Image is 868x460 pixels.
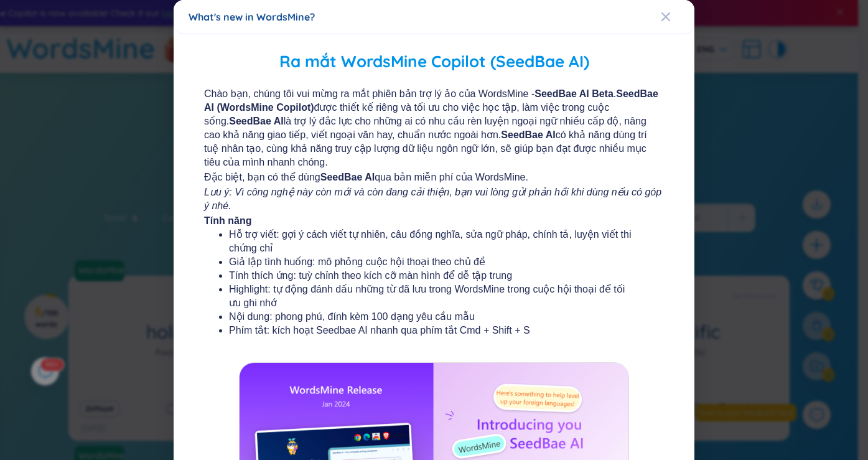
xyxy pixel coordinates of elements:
[229,283,639,310] li: Highlight: tự động đánh dấu những từ đã lưu trong WordsMine trong cuộc hội thoại để tối ưu ghi nhớ
[204,215,251,226] b: Tính năng
[229,324,639,337] li: Phím tắt: kích hoạt Seedbae AI nhanh qua phím tắt Cmd + Shift + S
[204,171,664,184] span: Đặc biệt, bạn có thể dùng qua bản miễn phí của WordsMine.
[229,269,639,283] li: Tính thích ứng: tuỳ chỉnh theo kích cỡ màn hình để dễ tập trung
[229,310,639,324] li: Nội dung: phong phú, đính kèm 100 dạng yêu cầu mẫu
[501,129,555,140] b: SeedBae AI
[189,10,679,24] div: What's new in WordsMine?
[192,49,676,75] h2: Ra mắt WordsMine Copilot (SeedBae AI)
[229,116,283,126] b: SeedBae AI
[204,88,658,113] b: SeedBae AI (WordsMine Copilot)
[229,228,639,255] li: Hỗ trợ viết: gợi ý cách viết tự nhiên, câu đồng nghĩa, sửa ngữ pháp, chính tả, luyện viết thi chứ...
[320,172,375,182] b: SeedBae AI
[229,255,639,269] li: Giả lập tình huống: mô phỏng cuộc hội thoại theo chủ đề
[534,88,614,99] b: SeedBae AI Beta
[204,187,661,211] i: Lưu ý: Vì công nghệ này còn mới và còn đang cải thiện, bạn vui lòng gửi phản hồi khi dùng nếu có ...
[204,87,664,169] span: Chào bạn, chúng tôi vui mừng ra mắt phiên bản trợ lý ảo của WordsMine - . được thiết kế riêng và ...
